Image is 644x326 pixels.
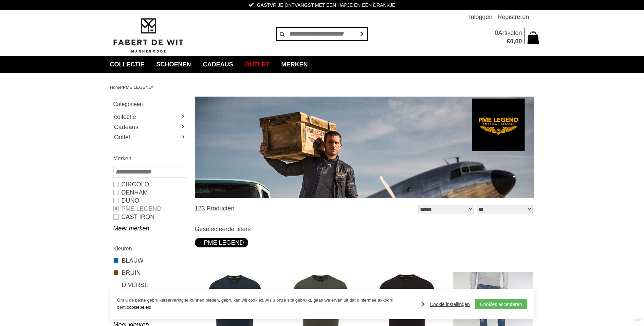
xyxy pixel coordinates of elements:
[240,56,275,73] a: Outlet
[113,132,186,142] a: Outlet
[276,56,313,73] a: Merken
[113,281,186,289] a: DIVERSE
[113,188,186,197] a: DENHAM
[113,213,186,221] a: CAST IRON
[513,38,515,45] span: ,
[195,205,235,212] span: 123 Producten
[105,56,150,73] a: collectie
[497,10,529,24] a: Registreren
[510,38,513,45] span: 0
[123,85,152,90] a: PME LEGEND
[515,38,522,45] span: 00
[152,85,153,90] span: /
[113,244,186,253] h2: Kleuren
[113,180,186,188] a: Circolo
[113,256,186,265] a: BLAUW
[110,85,122,90] a: Home
[113,122,186,132] a: Cadeaus
[113,112,186,122] a: collectie
[469,10,492,24] a: Inloggen
[195,225,534,233] h3: Geselecteerde filters
[113,100,186,108] h2: Categorieën
[507,38,510,45] span: €
[113,197,186,205] a: Duno
[498,29,522,36] span: Artikelen
[195,97,534,198] img: PME LEGEND
[634,316,642,324] a: Divide
[113,268,186,277] a: BRUIN
[117,297,415,311] p: Om u de beste gebruikerservaring te kunnen bieden, gebruiken wij cookies. Als u onze site gebruik...
[113,224,186,232] a: Meer merken
[475,299,527,309] a: Cookies accepteren
[127,305,151,310] a: cookiebeleid
[198,56,238,73] a: Cadeaus
[422,299,470,309] a: Cookie instellingen
[110,17,186,54] img: Fabert de Wit
[151,56,196,73] a: Schoenen
[199,238,244,247] div: PME LEGEND
[113,154,186,163] h2: Merken
[122,85,123,90] span: /
[495,29,498,36] span: 0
